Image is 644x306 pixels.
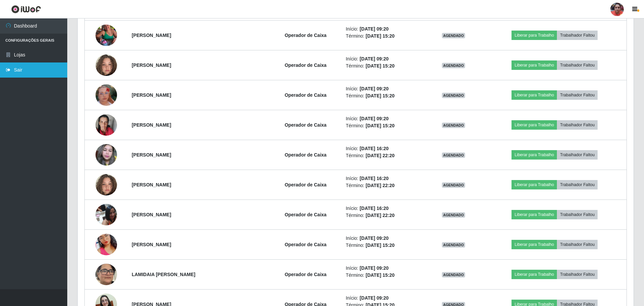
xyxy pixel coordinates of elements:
[366,272,394,278] time: [DATE] 15:20
[442,33,465,38] span: AGENDADO
[132,92,171,98] strong: [PERSON_NAME]
[285,152,327,158] strong: Operador de Caixa
[346,212,420,219] li: Término:
[359,86,388,91] time: [DATE] 09:20
[96,76,117,114] img: 1754593776383.jpeg
[366,213,394,218] time: [DATE] 22:20
[442,242,465,248] span: AGENDADO
[442,182,465,188] span: AGENDADO
[346,295,420,302] li: Início:
[512,240,557,249] button: Liberar para Trabalho
[132,62,171,68] strong: [PERSON_NAME]
[557,120,598,130] button: Trabalhador Faltou
[359,206,388,211] time: [DATE] 16:20
[557,270,598,279] button: Trabalhador Faltou
[346,33,420,40] li: Término:
[11,5,41,13] img: CoreUI Logo
[346,152,420,159] li: Término:
[285,62,327,68] strong: Operador de Caixa
[442,152,465,158] span: AGENDADO
[96,141,117,169] img: 1634907805222.jpeg
[557,180,598,189] button: Trabalhador Faltou
[132,33,171,38] strong: [PERSON_NAME]
[557,210,598,219] button: Trabalhador Faltou
[96,260,117,288] img: 1756231010966.jpeg
[346,92,420,99] li: Término:
[442,212,465,218] span: AGENDADO
[512,180,557,189] button: Liberar para Trabalho
[285,182,327,187] strong: Operador de Caixa
[285,242,327,247] strong: Operador de Caixa
[442,63,465,68] span: AGENDADO
[96,111,117,139] img: 1734191984880.jpeg
[346,205,420,212] li: Início:
[512,150,557,160] button: Liberar para Trabalho
[512,60,557,70] button: Liberar para Trabalho
[96,46,117,84] img: 1751065972861.jpeg
[512,270,557,279] button: Liberar para Trabalho
[366,153,394,158] time: [DATE] 22:20
[359,265,388,271] time: [DATE] 09:20
[132,242,171,247] strong: [PERSON_NAME]
[132,272,195,277] strong: LAMIDAIA [PERSON_NAME]
[346,26,420,33] li: Início:
[285,272,327,277] strong: Operador de Caixa
[346,175,420,182] li: Início:
[442,93,465,98] span: AGENDADO
[96,166,117,204] img: 1751065972861.jpeg
[512,120,557,130] button: Liberar para Trabalho
[96,225,117,264] img: 1743039429439.jpeg
[366,33,394,39] time: [DATE] 15:20
[359,146,388,151] time: [DATE] 16:20
[366,63,394,69] time: [DATE] 15:20
[132,212,171,217] strong: [PERSON_NAME]
[346,235,420,242] li: Início:
[366,123,394,128] time: [DATE] 15:20
[366,93,394,98] time: [DATE] 15:20
[346,122,420,129] li: Término:
[132,122,171,128] strong: [PERSON_NAME]
[346,242,420,249] li: Término:
[442,123,465,128] span: AGENDADO
[346,265,420,272] li: Início:
[442,272,465,277] span: AGENDADO
[96,200,117,229] img: 1716827942776.jpeg
[346,115,420,122] li: Início:
[359,26,388,32] time: [DATE] 09:20
[359,56,388,61] time: [DATE] 09:20
[512,31,557,40] button: Liberar para Trabalho
[285,92,327,98] strong: Operador de Caixa
[557,90,598,100] button: Trabalhador Faltou
[557,60,598,70] button: Trabalhador Faltou
[359,176,388,181] time: [DATE] 16:20
[346,145,420,152] li: Início:
[557,240,598,249] button: Trabalhador Faltou
[285,122,327,128] strong: Operador de Caixa
[359,116,388,121] time: [DATE] 09:20
[96,16,117,54] img: 1744399618911.jpeg
[346,182,420,189] li: Término:
[346,272,420,279] li: Término:
[512,210,557,219] button: Liberar para Trabalho
[132,182,171,187] strong: [PERSON_NAME]
[132,152,171,158] strong: [PERSON_NAME]
[359,295,388,301] time: [DATE] 09:20
[285,33,327,38] strong: Operador de Caixa
[557,31,598,40] button: Trabalhador Faltou
[346,62,420,70] li: Término:
[346,55,420,62] li: Início:
[346,85,420,92] li: Início:
[285,212,327,217] strong: Operador de Caixa
[512,90,557,100] button: Liberar para Trabalho
[366,243,394,248] time: [DATE] 15:20
[366,183,394,188] time: [DATE] 22:20
[359,235,388,241] time: [DATE] 09:20
[557,150,598,160] button: Trabalhador Faltou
